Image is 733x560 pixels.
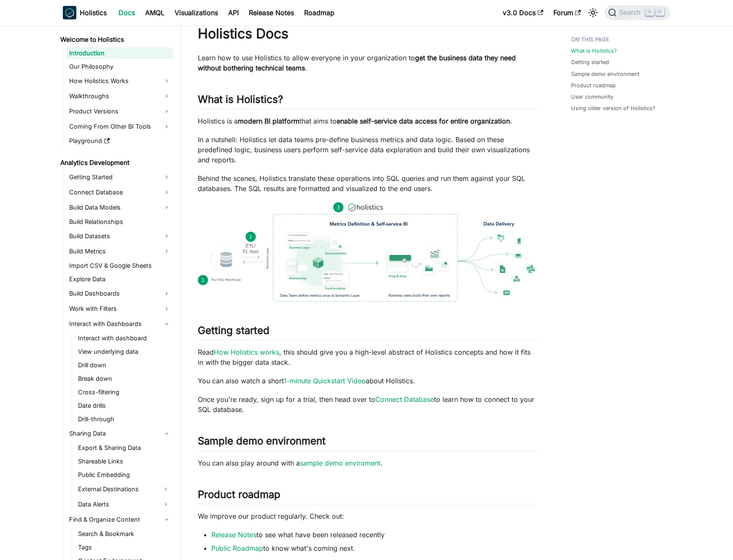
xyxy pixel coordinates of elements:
a: Coming From Other BI Tools [67,120,173,133]
h2: Product roadmap [198,488,537,504]
a: Playground [67,135,173,147]
a: Using older version of Holistics? [571,104,655,112]
p: We improve our product regularly. Check out: [198,511,537,521]
a: Connect Database [67,186,173,199]
a: How Holistics Works [67,74,173,88]
a: Build Dashboards [67,287,173,300]
a: User community [571,93,613,101]
p: Behind the scenes, Holistics translate these operations into SQL queries and run them against you... [198,173,537,194]
strong: enable self-service data access for entire organization [337,117,510,125]
a: HolisticsHolistics [63,6,107,19]
a: Tags [75,541,173,553]
a: Build Datasets [67,229,173,243]
button: Switch between dark and light mode (currently light mode) [586,6,600,19]
a: Roadmap [299,6,340,19]
a: Drill down [75,359,173,371]
a: Search & Bookmark [75,528,173,540]
a: Welcome to Holistics [58,34,173,46]
a: Explore Data [67,273,173,285]
li: to see what have been released recently [211,530,537,540]
a: Introduction [67,47,173,59]
h2: What is Holistics? [198,93,537,109]
a: Interact with Dashboards [67,317,173,331]
a: Getting started [571,58,609,66]
p: Read , this should give you a high-level abstract of Holistics concepts and how it fits in with t... [198,347,537,367]
a: 1-minute Quickstart Video [284,377,366,385]
a: Our Philosophy [67,61,173,73]
a: Connect Database [375,395,434,404]
nav: Docs sidebar [54,25,181,560]
kbd: ⌘ [645,8,654,16]
a: Drill-through [75,413,173,425]
a: Work with Filters [67,302,173,315]
h2: Sample demo environment [198,435,537,451]
h1: Holistics Docs [198,25,537,42]
kbd: K [656,8,664,16]
img: Holistics [63,6,76,19]
b: Holistics [80,8,107,18]
button: Expand sidebar category 'External Destinations' [158,482,173,496]
a: Import CSV & Google Sheets [67,260,173,272]
a: Find & Organize Content [67,513,173,526]
p: Learn how to use Holistics to allow everyone in your organization to . [198,53,537,73]
a: API [223,6,244,19]
a: Product Versions [67,105,173,118]
a: Build Metrics [67,245,173,258]
a: Getting Started [67,170,173,184]
a: Shareable Links [75,455,173,467]
span: Search [617,9,646,16]
a: External Destinations [75,482,158,496]
p: You can also play around with a . [198,458,537,468]
a: Sharing Data [67,427,173,440]
li: to know what's coming next. [211,543,537,553]
a: Forum [548,6,586,19]
a: How Holistics works [214,348,279,356]
p: Once you're ready, sign up for a trial, then head over to to learn how to connect to your SQL dat... [198,394,537,415]
a: Build Relationships [67,216,173,228]
a: Date drills [75,400,173,412]
a: What is Holistics? [571,47,617,55]
a: Walkthroughs [67,89,173,103]
a: Data Alerts [75,498,158,511]
a: Export & Sharing Data [75,442,173,454]
p: You can also watch a short about Holistics. [198,376,537,386]
p: Holistics is a that aims to . [198,116,537,126]
strong: modern BI platform [238,117,299,125]
a: Public Embedding [75,469,173,481]
a: Analytics Development [58,157,173,169]
a: Docs [113,6,140,19]
a: Sample demo environment [571,70,639,78]
a: Public Roadmap [211,544,263,552]
button: Search (Command+K) [605,5,670,20]
a: sample demo enviroment [300,459,380,467]
a: Release Notes [211,530,256,539]
a: Interact with dashboard [75,332,173,344]
h2: Getting started [198,324,537,340]
a: Build Data Models [67,201,173,214]
a: AMQL [140,6,170,19]
button: Expand sidebar category 'Data Alerts' [158,498,173,511]
a: View underlying data [75,346,173,358]
a: Product roadmap [571,81,616,89]
a: v3.0 Docs [498,6,548,19]
a: Release Notes [244,6,299,19]
a: Break down [75,373,173,385]
img: How Holistics fits in your Data Stack [198,202,537,302]
a: Visualizations [170,6,223,19]
p: In a nutshell: Holistics let data teams pre-define business metrics and data logic. Based on thes... [198,135,537,165]
a: Cross-filtering [75,386,173,398]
